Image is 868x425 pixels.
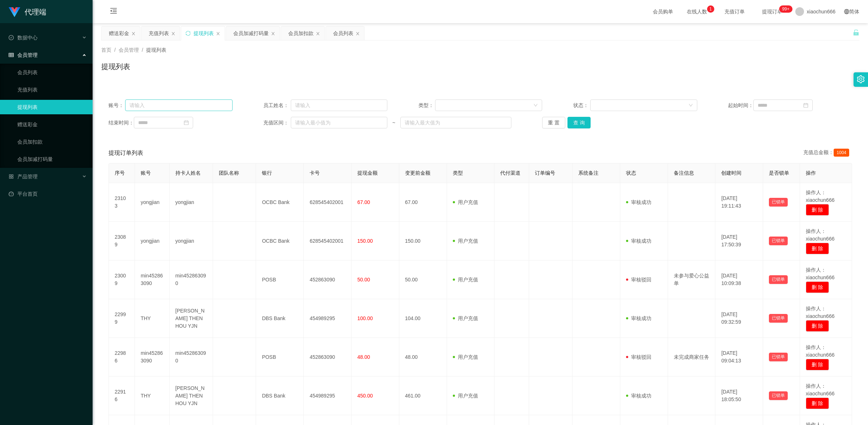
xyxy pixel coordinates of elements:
[806,204,829,216] button: 删 除
[109,102,125,109] span: 账号：
[109,183,135,222] td: 23103
[453,354,478,360] span: 用户充值
[256,299,304,338] td: DBS Bank
[119,47,139,53] span: 会员管理
[715,338,763,377] td: [DATE] 09:04:13
[9,35,14,40] i: 图标: check-circle-o
[626,315,651,321] span: 审核成功
[806,267,834,280] span: 操作人：xiaochun666
[256,183,304,222] td: OCBC Bank
[17,135,87,149] a: 会员加扣款
[721,170,741,176] span: 创建时间
[263,102,291,109] span: 员工姓名：
[769,198,788,207] button: 已锁单
[17,65,87,80] a: 会员列表
[170,260,213,299] td: min452863090
[135,299,170,338] td: THY
[806,359,829,370] button: 删 除
[806,306,834,319] span: 操作人：xiaochun666
[271,31,275,36] i: 图标: close
[170,299,213,338] td: [PERSON_NAME] THEN HOU YJN
[803,103,808,108] i: 图标: calendar
[310,170,320,176] span: 卡号
[125,99,232,111] input: 请输入
[715,222,763,260] td: [DATE] 17:50:39
[109,260,135,299] td: 23009
[101,0,126,24] i: 图标: menu-fold
[709,5,712,13] p: 1
[146,47,166,53] span: 提现列表
[109,377,135,415] td: 22916
[17,82,87,97] a: 充值列表
[542,117,565,128] button: 重 置
[9,52,14,58] i: 图标: table
[399,260,447,299] td: 50.00
[135,260,170,299] td: min452863090
[453,199,478,205] span: 用户充值
[291,99,387,111] input: 请输入
[142,47,143,53] span: /
[453,277,478,282] span: 用户充值
[567,117,591,128] button: 查 询
[114,47,116,53] span: /
[219,170,239,176] span: 团队名称
[803,149,852,157] div: 充值总金额：
[135,377,170,415] td: THY
[769,237,788,245] button: 已锁单
[626,354,651,360] span: 审核驳回
[626,170,636,176] span: 状态
[844,9,849,14] i: 图标: global
[399,222,447,260] td: 150.00
[626,393,651,399] span: 审核成功
[806,320,829,332] button: 删 除
[769,353,788,361] button: 已锁单
[109,149,143,157] span: 提现订单列表
[578,170,599,176] span: 系统备注
[769,170,789,176] span: 是否锁单
[668,338,716,377] td: 未完成商家任务
[109,299,135,338] td: 22999
[135,222,170,260] td: yongjian
[17,117,87,132] a: 赠送彩金
[405,170,430,176] span: 变更前金额
[453,170,463,176] span: 类型
[170,183,213,222] td: yongjian
[399,377,447,415] td: 461.00
[304,183,352,222] td: 628545402001
[357,315,373,321] span: 100.00
[256,222,304,260] td: OCBC Bank
[101,47,111,53] span: 首页
[715,299,763,338] td: [DATE] 09:32:59
[721,9,748,14] span: 充值订单
[853,29,859,36] i: 图标: unlock
[418,102,435,109] span: 类型：
[769,391,788,400] button: 已锁单
[184,120,189,125] i: 图标: calendar
[9,35,38,41] span: 数据中心
[109,26,129,40] div: 赠送彩金
[109,119,134,127] span: 结束时间：
[115,170,125,176] span: 序号
[400,117,511,128] input: 请输入最大值为
[689,103,693,108] i: 图标: down
[399,338,447,377] td: 48.00
[399,299,447,338] td: 104.00
[533,103,538,108] i: 图标: down
[500,170,520,176] span: 代付渠道
[357,393,373,399] span: 450.00
[453,238,478,244] span: 用户充值
[806,398,829,409] button: 删 除
[233,26,269,40] div: 会员加减打码量
[9,52,38,58] span: 会员管理
[668,260,716,299] td: 未参与爱心公益单
[758,9,786,14] span: 提现订单
[806,383,834,396] span: 操作人：xiaochun666
[262,170,272,176] span: 银行
[256,260,304,299] td: POSB
[216,31,220,36] i: 图标: close
[626,277,651,282] span: 审核驳回
[806,243,829,254] button: 删 除
[171,31,175,36] i: 图标: close
[17,100,87,114] a: 提现列表
[806,170,816,176] span: 操作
